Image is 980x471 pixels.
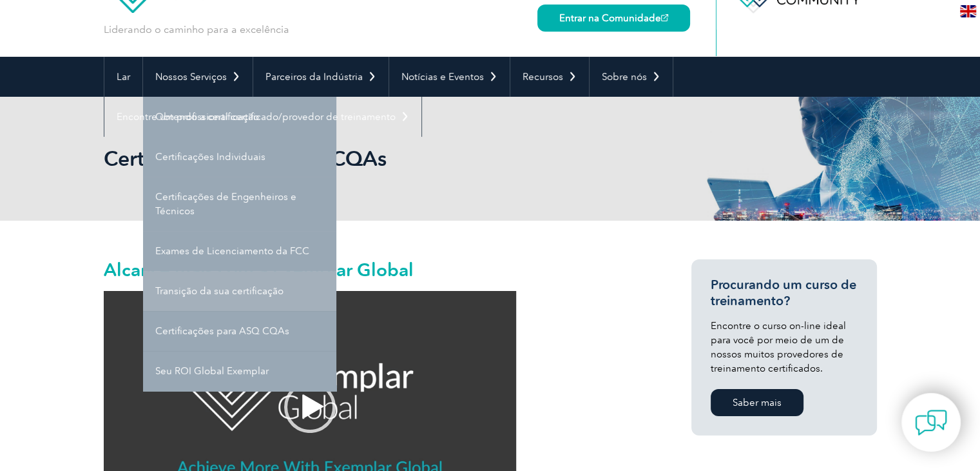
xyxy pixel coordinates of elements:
font: Sobre nós [602,71,647,83]
a: Exames de Licenciamento da FCC [143,231,336,271]
font: Encontre um profissional certificado/provedor de treinamento [117,111,396,123]
font: Entrar na Comunidade [559,12,661,24]
img: open_square.png [661,14,668,21]
font: Parceiros da Indústria [265,71,363,83]
a: Entrar na Comunidade [537,5,690,32]
font: Exames de Licenciamento da FCC [155,245,309,257]
font: Alcance mais com a Exemplar Global [104,259,414,281]
img: en [960,5,976,17]
font: Encontre o curso on-line ideal para você por meio de um de nossos muitos provedores de treinament... [711,320,846,374]
font: Seu ROI Global Exemplar [155,365,269,377]
font: Procurando um curso de treinamento? [711,277,856,308]
a: Parceiros da Indústria [253,57,389,97]
a: Transição da sua certificação [143,271,336,311]
a: Seu ROI Global Exemplar [143,351,336,391]
font: Nossos Serviços [155,71,227,83]
a: Saber mais [711,389,803,416]
font: Saber mais [733,397,782,408]
img: contact-chat.png [915,406,947,439]
a: Nossos Serviços [143,57,253,97]
a: Certificações de Engenheiros e Técnicos [143,177,336,231]
font: Certificações para ASQ CQAs [104,146,387,171]
a: Notícias e Eventos [389,57,510,97]
div: Jogar [284,381,336,433]
a: Lar [104,57,142,97]
font: Certificações de Engenheiros e Técnicos [155,191,296,217]
a: Recursos [510,57,589,97]
a: Certificações Individuais [143,137,336,177]
font: Lar [117,71,130,83]
font: Liderando o caminho para a excelência [104,23,289,35]
font: Recursos [523,71,563,83]
font: Notícias e Eventos [401,71,484,83]
font: Certificações para ASQ CQAs [155,325,289,337]
a: Encontre um profissional certificado/provedor de treinamento [104,97,421,137]
font: Transição da sua certificação [155,285,283,297]
a: Sobre nós [590,57,673,97]
a: Certificações para ASQ CQAs [143,311,336,351]
font: Certificações Individuais [155,151,265,163]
